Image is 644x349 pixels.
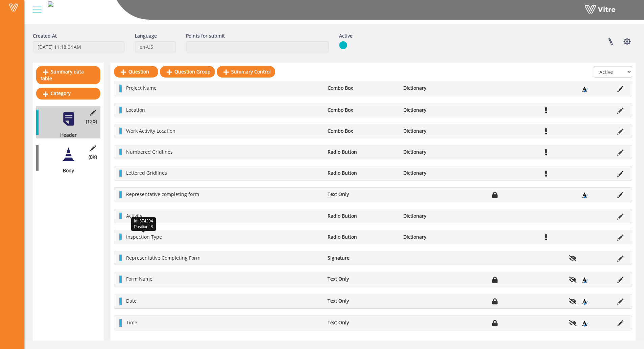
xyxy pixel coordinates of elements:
span: Date [126,298,137,304]
span: Inspection Type [126,234,162,240]
li: Dictionary [400,128,476,134]
li: Dictionary [400,213,476,219]
span: Work Activity Location [126,128,175,134]
label: Active [339,32,353,39]
label: Created At [33,32,57,39]
span: Representative completing form [126,191,199,197]
span: Form Name [126,276,152,282]
span: Location [126,107,145,113]
li: Dictionary [400,107,476,113]
li: Dictionary [400,85,476,91]
li: Text Only [324,276,400,282]
span: (0 ) [89,154,97,160]
span: Representative Completing Form [126,255,200,261]
li: Dictionary [400,170,476,176]
a: Summary Control [217,66,275,78]
div: Id: 374204 Position: 8 [131,217,156,231]
li: Radio Button [324,234,400,240]
label: Points for submit [186,32,225,39]
li: Radio Button [324,149,400,155]
span: Time [126,319,137,326]
a: Summary data table [36,66,100,84]
div: Body [36,167,95,174]
li: Dictionary [400,149,476,155]
li: Radio Button [324,213,400,219]
a: Category [36,88,100,99]
li: Combo Box [324,85,400,91]
span: Activity [126,213,142,219]
a: Question Group [160,66,215,78]
li: Combo Box [324,107,400,113]
li: Combo Box [324,128,400,134]
a: Question [114,66,158,78]
li: Text Only [324,191,400,198]
li: Text Only [324,298,400,304]
li: Signature [324,255,400,261]
img: 145bab0d-ac9d-4db8-abe7-48df42b8fa0a.png [48,1,53,7]
img: yes [339,41,347,49]
label: Language [135,32,157,39]
span: (12 ) [86,118,97,125]
span: Project Name [126,85,157,91]
li: Dictionary [400,234,476,240]
span: Lettered Gridlines [126,170,167,176]
li: Radio Button [324,170,400,176]
li: Text Only [324,319,400,326]
span: Numbered Gridlines [126,149,173,155]
div: Header [36,132,95,138]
